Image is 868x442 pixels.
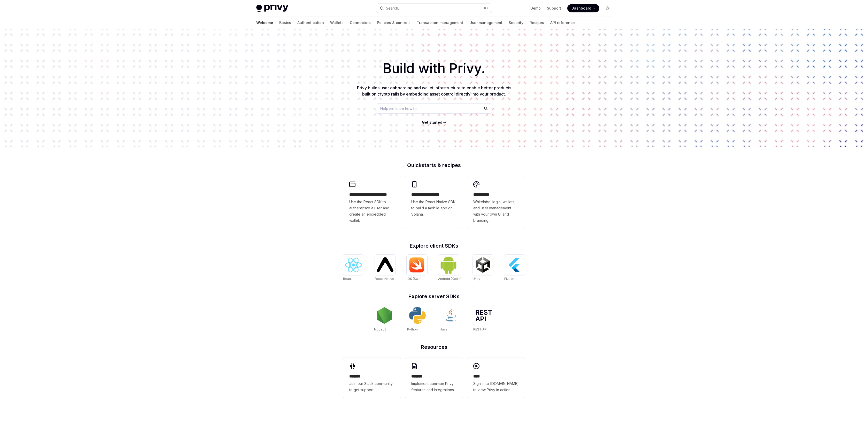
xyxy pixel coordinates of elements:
[411,199,457,217] span: Use the React Native SDK to build a mobile app on Solana.
[440,305,461,332] a: JavaJava
[411,381,457,393] span: Implement common Privy features and integrations.
[473,305,494,332] a: REST APIREST API
[409,257,425,273] img: iOS (Swift)
[571,6,591,11] span: Dashboard
[475,257,491,273] img: Unity
[473,327,487,331] span: REST API
[442,307,459,324] img: Java
[417,17,463,29] a: Transaction management
[547,6,561,11] a: Support
[377,17,410,29] a: Policies & controls
[530,6,541,11] a: Demo
[422,120,442,124] span: Get started
[469,17,502,29] a: User management
[386,5,400,11] div: Search...
[343,294,525,299] h2: Explore server SDKs
[256,17,273,29] a: Welcome
[8,58,860,78] h1: Build with Privy.
[376,4,492,13] button: Search...⌘K
[343,277,352,281] span: React
[475,310,492,321] img: REST API
[504,255,525,281] a: FlutterFlutter
[438,255,461,281] a: Android (Kotlin)Android (Kotlin)
[567,4,599,12] a: Dashboard
[483,6,489,10] span: ⌘ K
[438,277,461,281] span: Android (Kotlin)
[377,257,393,272] img: React Native
[472,255,493,281] a: UnityUnity
[380,106,420,111] span: Help me learn how to…
[473,199,519,224] span: Whitelabel login, wallets, and user management with your own UI and branding.
[405,176,463,229] a: **** **** **** ***Use the React Native SDK to build a mobile app on Solana.
[440,327,447,331] span: Java
[530,17,544,29] a: Recipes
[374,327,386,331] span: NodeJS
[472,277,480,281] span: Unity
[407,327,418,331] span: Python
[467,176,525,229] a: **** *****Whitelabel login, wallets, and user management with your own UI and branding.
[256,5,288,12] img: light logo
[409,307,426,324] img: Python
[349,199,395,224] span: Use the React SDK to authenticate a user and create an embedded wallet.
[297,17,324,29] a: Authentication
[422,120,442,125] a: Get started
[467,358,525,398] a: ****Sign in to [DOMAIN_NAME] to view Privy in action.
[375,277,394,281] span: React Native
[343,344,525,350] h2: Resources
[330,17,344,29] a: Wallets
[440,255,457,274] img: Android (Kotlin)
[374,305,395,332] a: NodeJSNodeJS
[343,243,525,248] h2: Explore client SDKs
[407,255,427,281] a: iOS (Swift)iOS (Swift)
[350,17,371,29] a: Connectors
[345,258,362,272] img: React
[405,358,463,398] a: **** **Implement common Privy features and integrations.
[343,163,525,168] h2: Quickstarts & recipes
[376,307,393,324] img: NodeJS
[550,17,575,29] a: API reference
[279,17,291,29] a: Basics
[349,381,395,393] span: Join our Slack community to get support.
[504,277,514,281] span: Flutter
[603,4,612,12] button: Toggle dark mode
[407,277,423,281] span: iOS (Swift)
[375,255,396,281] a: React NativeReact Native
[506,257,523,273] img: Flutter
[343,358,401,398] a: **** **Join our Slack community to get support.
[357,85,511,97] span: Privy builds user onboarding and wallet infrastructure to enable better products built on crypto ...
[473,381,519,393] span: Sign in to [DOMAIN_NAME] to view Privy in action.
[407,305,428,332] a: PythonPython
[343,255,364,281] a: ReactReact
[509,17,523,29] a: Security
